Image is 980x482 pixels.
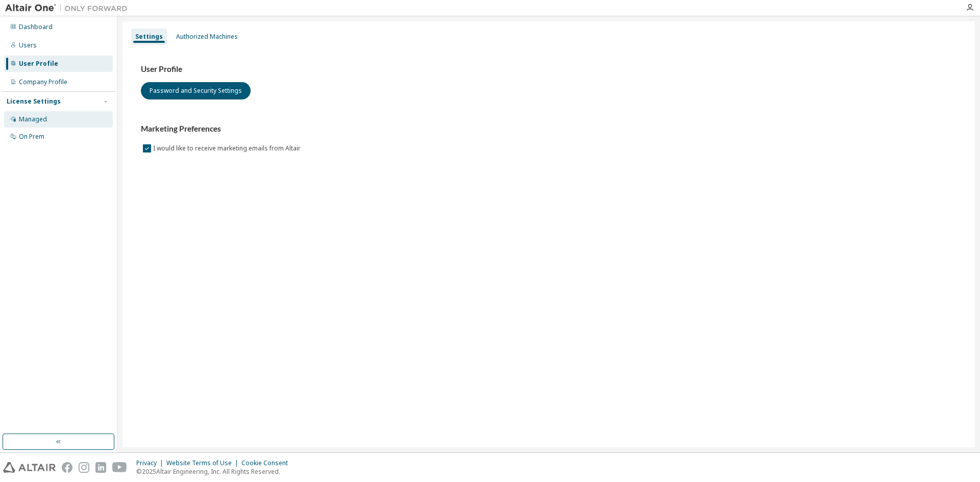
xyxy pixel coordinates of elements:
div: Cookie Consent [241,459,294,467]
img: instagram.svg [79,462,89,473]
img: linkedin.svg [95,462,106,473]
label: I would like to receive marketing emails from Altair [153,142,303,155]
div: Dashboard [19,23,53,31]
img: youtube.svg [112,462,127,473]
div: Settings [135,33,163,41]
div: Website Terms of Use [166,459,241,467]
div: On Prem [19,133,44,141]
img: facebook.svg [62,462,72,473]
button: Password and Security Settings [141,82,251,99]
img: Altair One [5,3,133,13]
h3: User Profile [141,64,957,74]
img: altair_logo.svg [3,462,56,473]
div: User Profile [19,60,58,68]
div: Users [19,41,37,49]
div: Privacy [136,459,166,467]
h3: Marketing Preferences [141,124,957,134]
div: Company Profile [19,78,67,86]
p: © 2025 Altair Engineering, Inc. All Rights Reserved. [136,467,294,476]
div: Managed [19,115,47,123]
div: Authorized Machines [176,33,238,41]
div: License Settings [7,97,61,106]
